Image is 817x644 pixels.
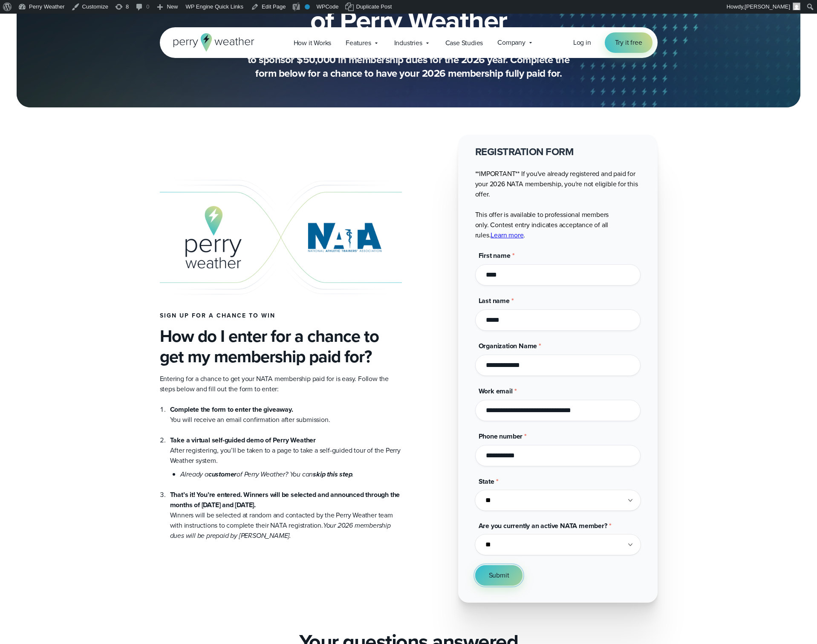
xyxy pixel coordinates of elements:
[286,34,339,52] a: How it Works
[605,32,652,53] a: Try it free
[170,520,391,540] em: Your 2026 membership dues will be prepaid by [PERSON_NAME].
[475,144,574,159] strong: REGISTRATION FORM
[489,570,509,580] span: Submit
[170,479,402,541] li: Winners will be selected at random and contacted by the Perry Weather team with instructions to c...
[170,490,400,510] strong: That’s it! You’re entered. Winners will be selected and announced through the months of [DATE] an...
[475,565,523,586] button: Submit
[170,435,316,445] strong: Take a virtual self-guided demo of Perry Weather
[479,296,510,306] span: Last name
[208,469,237,479] strong: customer
[394,38,422,48] span: Industries
[346,38,371,48] span: Features
[160,312,402,319] h4: Sign up for a chance to win
[479,341,537,351] span: Organization Name
[170,404,402,425] li: You will receive an email confirmation after submission.
[238,39,579,80] p: Perry Weather has partnered with the National Athletic Trainers’ Association to sponsor $50,000 i...
[491,230,523,240] a: Learn more
[294,38,332,48] span: How it Works
[180,469,354,479] em: Already a of Perry Weather? You can .
[160,374,402,394] p: Entering for a chance to get your NATA membership paid for is easy. Follow the steps below and fi...
[479,251,511,260] span: First name
[313,469,352,479] strong: skip this step
[615,38,642,48] span: Try it free
[479,521,607,531] span: Are you currently an active NATA member?
[445,38,483,48] span: Case Studies
[160,326,402,367] h3: How do I enter for a chance to get my membership paid for?
[170,404,293,414] strong: Complete the form to enter the giveaway.
[497,38,525,48] span: Company
[479,477,494,486] span: State
[745,3,790,10] span: [PERSON_NAME]
[170,425,402,479] li: After registering, you’ll be taken to a page to take a self-guided tour of the Perry Weather system.
[475,169,641,240] p: **IMPORTANT** If you've already registered and paid for your 2026 NATA membership, you're not eli...
[479,431,523,441] span: Phone number
[479,386,513,396] span: Work email
[305,4,310,9] div: No index
[573,38,591,48] a: Log in
[438,34,491,52] a: Case Studies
